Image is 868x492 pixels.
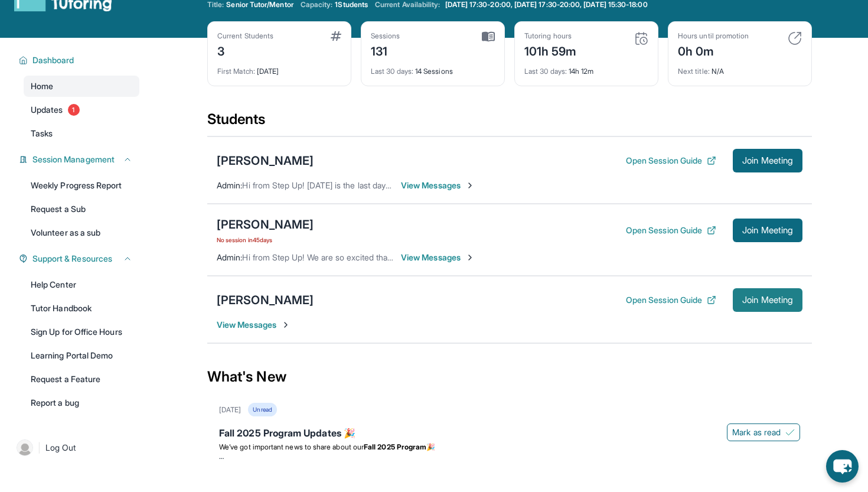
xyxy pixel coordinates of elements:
[732,426,781,438] span: Mark as read
[634,31,648,45] img: card
[31,80,53,92] span: Home
[24,369,139,390] a: Request a Feature
[217,252,242,262] span: Admin :
[24,175,139,196] a: Weekly Progress Report
[401,252,475,263] span: View Messages
[24,345,139,366] a: Learning Portal Demo
[219,405,241,415] div: [DATE]
[788,31,802,45] img: card
[24,392,139,413] a: Report a bug
[626,294,716,306] button: Open Session Guide
[207,110,812,136] div: Students
[331,31,341,41] img: card
[371,60,495,76] div: 14 Sessions
[24,298,139,319] a: Tutor Handbook
[524,60,648,76] div: 14h 12m
[524,41,577,60] div: 101h 59m
[68,104,80,116] span: 1
[742,227,793,234] span: Join Meeting
[248,403,276,416] div: Unread
[32,253,112,265] span: Support & Resources
[742,157,793,164] span: Join Meeting
[426,442,435,451] span: 🎉
[678,67,710,76] span: Next title :
[24,123,139,144] a: Tasks
[826,450,859,483] button: chat-button
[678,60,802,76] div: N/A
[401,180,475,191] span: View Messages
[626,155,716,167] button: Open Session Guide
[217,180,242,190] span: Admin :
[217,67,255,76] span: First Match :
[219,426,800,442] div: Fall 2025 Program Updates 🎉
[465,181,475,190] img: Chevron-Right
[371,41,400,60] div: 131
[733,149,802,172] button: Join Meeting
[742,296,793,304] span: Join Meeting
[364,442,426,451] strong: Fall 2025 Program
[733,219,802,242] button: Join Meeting
[207,351,812,403] div: What's New
[28,253,132,265] button: Support & Resources
[45,442,76,454] span: Log Out
[217,292,314,308] div: [PERSON_NAME]
[678,31,749,41] div: Hours until promotion
[32,54,74,66] span: Dashboard
[219,442,364,451] span: We’ve got important news to share about our
[31,104,63,116] span: Updates
[24,222,139,243] a: Volunteer as a sub
[524,31,577,41] div: Tutoring hours
[217,319,291,331] span: View Messages
[217,41,273,60] div: 3
[217,216,314,233] div: [PERSON_NAME]
[626,224,716,236] button: Open Session Guide
[217,235,314,245] span: No session in 45 days
[678,41,749,60] div: 0h 0m
[465,253,475,262] img: Chevron-Right
[785,428,795,437] img: Mark as read
[524,67,567,76] span: Last 30 days :
[28,54,132,66] button: Dashboard
[217,60,341,76] div: [DATE]
[371,67,413,76] span: Last 30 days :
[733,288,802,312] button: Join Meeting
[24,321,139,343] a: Sign Up for Office Hours
[217,152,314,169] div: [PERSON_NAME]
[32,154,115,165] span: Session Management
[24,76,139,97] a: Home
[482,31,495,42] img: card
[28,154,132,165] button: Session Management
[217,31,273,41] div: Current Students
[31,128,53,139] span: Tasks
[24,198,139,220] a: Request a Sub
[371,31,400,41] div: Sessions
[24,99,139,120] a: Updates1
[281,320,291,330] img: Chevron-Right
[12,435,139,461] a: |Log Out
[727,423,800,441] button: Mark as read
[24,274,139,295] a: Help Center
[38,441,41,455] span: |
[17,439,33,456] img: user-img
